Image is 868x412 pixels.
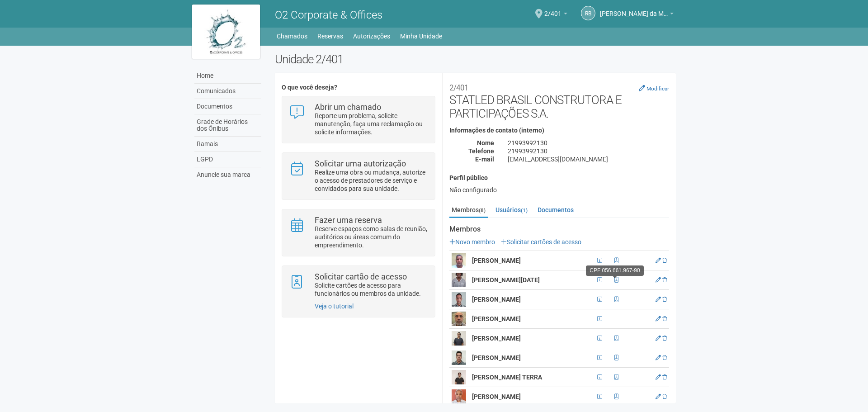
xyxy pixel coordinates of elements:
strong: Abrir um chamado [315,102,381,112]
a: Excluir membro [662,296,667,303]
a: Excluir membro [662,393,667,400]
a: Editar membro [656,316,661,322]
p: Solicite cartões de acesso para funcionários ou membros da unidade. [315,281,428,298]
a: Solicitar cartões de acesso [501,238,581,246]
p: Reserve espaços como salas de reunião, auditórios ou áreas comum do empreendimento. [315,225,428,249]
a: [PERSON_NAME] da Motta Junior [600,11,674,19]
a: Chamados [277,30,307,43]
div: 21993992130 [501,147,676,155]
a: Excluir membro [662,316,667,322]
h2: STATLED BRASIL CONSTRUTORA E PARTICIPAÇÕES S.A. [449,80,669,120]
a: Usuários(1) [493,203,530,217]
img: user.png [452,312,466,326]
p: Realize uma obra ou mudança, autorize o acesso de prestadores de serviço e convidados para sua un... [315,168,428,193]
img: logo.jpg [192,5,260,59]
strong: [PERSON_NAME] [472,354,521,361]
a: Excluir membro [662,355,667,361]
a: Comunicados [194,84,261,99]
a: Solicitar cartão de acesso Solicite cartões de acesso para funcionários ou membros da unidade. [289,273,428,298]
strong: Solicitar uma autorização [315,159,406,168]
a: Documentos [194,99,261,114]
strong: [PERSON_NAME] TERRA [472,374,542,381]
strong: E-mail [475,156,494,163]
a: Editar membro [656,393,661,400]
a: 2/401 [544,11,567,19]
h4: Perfil público [449,175,669,181]
strong: [PERSON_NAME] [472,296,521,303]
a: RB [581,6,595,20]
a: Excluir membro [662,277,667,283]
a: Editar membro [656,355,661,361]
p: Reporte um problema, solicite manutenção, faça uma reclamação ou solicite informações. [315,112,428,136]
a: Reservas [317,30,343,43]
strong: Fazer uma reserva [315,215,382,225]
img: user.png [452,292,466,307]
small: Modificar [646,85,669,92]
strong: [PERSON_NAME] [472,335,521,342]
span: Raul Barrozo da Motta Junior [600,1,668,17]
a: Ramais [194,137,261,152]
a: Modificar [639,85,669,92]
a: Autorizações [353,30,390,43]
a: LGPD [194,152,261,167]
a: Veja o tutorial [315,303,354,310]
strong: [PERSON_NAME] [472,393,521,400]
strong: Membros [449,225,669,233]
div: Não configurado [449,186,669,194]
a: Membros(8) [449,203,488,218]
img: user.png [452,350,466,365]
a: Solicitar uma autorização Realize uma obra ou mudança, autorize o acesso de prestadores de serviç... [289,160,428,193]
a: Editar membro [656,277,661,283]
img: user.png [452,253,466,268]
strong: Nome [477,139,494,147]
a: Minha Unidade [400,30,442,43]
small: (1) [521,207,528,213]
a: Editar membro [656,374,661,380]
img: user.png [452,331,466,346]
small: (8) [479,207,486,213]
a: Excluir membro [662,374,667,380]
span: O2 Corporate & Offices [275,9,382,21]
div: CPF 056.661.967-90 [586,265,643,276]
strong: Solicitar cartão de acesso [315,272,407,281]
a: Anuncie sua marca [194,167,261,182]
a: Abrir um chamado Reporte um problema, solicite manutenção, faça uma reclamação ou solicite inform... [289,103,428,136]
a: Excluir membro [662,335,667,341]
a: Fazer uma reserva Reserve espaços como salas de reunião, auditórios ou áreas comum do empreendime... [289,216,428,249]
strong: [PERSON_NAME] [472,257,521,264]
img: user.png [452,273,466,287]
a: Editar membro [656,296,661,303]
img: user.png [452,389,466,404]
strong: [PERSON_NAME] [472,315,521,322]
div: 21993992130 [501,139,676,147]
a: Editar membro [656,335,661,341]
div: [EMAIL_ADDRESS][DOMAIN_NAME] [501,155,676,163]
span: 2/401 [544,1,561,17]
h4: O que você deseja? [282,84,435,91]
img: user.png [452,370,466,384]
small: 2/401 [449,83,468,92]
a: Home [194,68,261,84]
h4: Informações de contato (interno) [449,127,669,134]
a: Excluir membro [662,257,667,264]
a: Documentos [535,203,576,217]
a: Editar membro [656,257,661,264]
strong: Telefone [468,147,494,155]
strong: [PERSON_NAME][DATE] [472,276,540,284]
a: Grade de Horários dos Ônibus [194,114,261,137]
h2: Unidade 2/401 [275,52,676,66]
a: Novo membro [449,238,495,246]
